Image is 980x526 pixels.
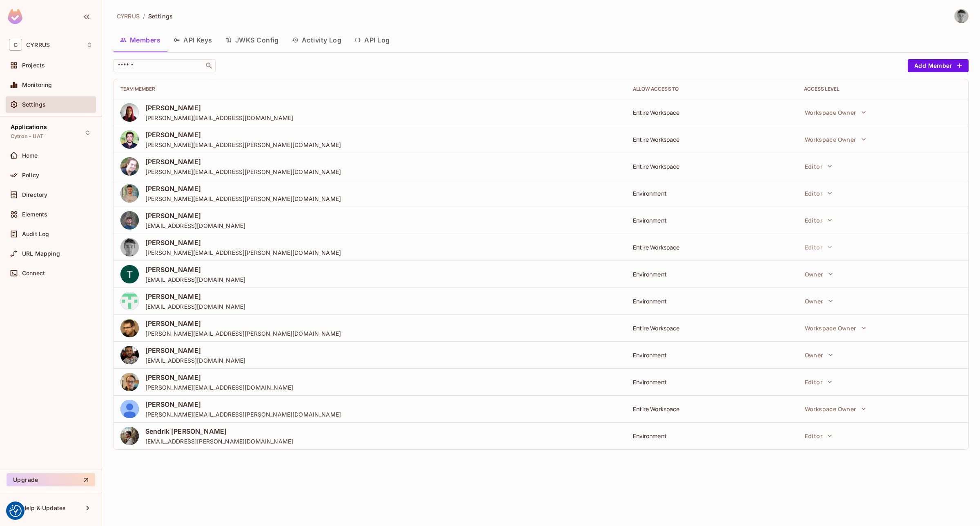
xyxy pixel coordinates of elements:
div: Environment [633,216,791,224]
div: Entire Workspace [633,324,791,332]
img: ALV-UjVC34e1e8gBZi8VScEGxzyNY8nzF36QaGDobVFAo9DmJ0Im8lV6yCKRDEeAcNzWRMdxX03wp2Qug-qDlFZ3y_6EeT4Sp... [120,400,139,418]
img: ACg8ocIUH80v6IK8Fiv-99hRjn5H2g8N8nPp-yDUFp3bNvDdPNIKR28=s96-c [120,427,139,445]
img: SReyMgAAAABJRU5ErkJggg== [8,9,22,24]
span: Projects [22,62,45,69]
span: [EMAIL_ADDRESS][DOMAIN_NAME] [145,222,245,230]
button: Members [114,30,167,50]
span: [PERSON_NAME] [145,265,245,274]
span: C [9,39,22,51]
button: Workspace Owner [801,320,870,336]
span: [PERSON_NAME] [145,157,341,166]
span: [PERSON_NAME] [145,103,293,112]
span: [PERSON_NAME] [145,130,341,139]
div: Environment [633,189,791,197]
span: Settings [148,12,173,20]
span: [PERSON_NAME][EMAIL_ADDRESS][PERSON_NAME][DOMAIN_NAME] [145,410,341,418]
span: [EMAIL_ADDRESS][DOMAIN_NAME] [145,276,245,283]
button: Add Member [908,59,969,72]
span: Help & Updates [22,505,66,511]
button: Editor [801,239,836,255]
span: [PERSON_NAME] [145,184,341,193]
button: JWKS Config [219,30,285,50]
button: Upgrade [7,473,95,486]
div: Environment [633,351,791,359]
span: Sendrik [PERSON_NAME] [145,427,293,436]
span: Elements [22,211,47,218]
button: Editor [801,158,836,174]
span: [EMAIL_ADDRESS][DOMAIN_NAME] [145,303,245,310]
span: [PERSON_NAME][EMAIL_ADDRESS][PERSON_NAME][DOMAIN_NAME] [145,141,341,149]
span: URL Mapping [22,250,60,257]
span: [PERSON_NAME] [145,346,245,355]
span: [PERSON_NAME][EMAIL_ADDRESS][PERSON_NAME][DOMAIN_NAME] [145,249,341,256]
span: Directory [22,192,47,198]
span: Home [22,152,38,159]
button: Owner [801,293,837,309]
button: Owner [801,266,837,282]
span: [PERSON_NAME][EMAIL_ADDRESS][DOMAIN_NAME] [145,383,293,391]
span: Policy [22,172,39,178]
span: [PERSON_NAME] [145,400,341,409]
img: ACg8ocI2kP6b5Ns2k7LZ7gOrwn5lBdnpyNR8vC4Tm91VxFqdnz_N_CA=s96-c [120,238,139,256]
img: 17830400 [120,292,139,310]
span: [EMAIL_ADDRESS][PERSON_NAME][DOMAIN_NAME] [145,437,293,445]
img: ACg8ocLi_ISGAWhfUZ3wbk9BV45cdPyzXXyHEFMIsItlcvPS1y3xmoU=s96-c [120,373,139,391]
span: [PERSON_NAME][EMAIL_ADDRESS][PERSON_NAME][DOMAIN_NAME] [145,168,341,176]
img: ACg8ocLhrv8X9l84slcMh_9qcy2r2ySwMYp2_fIqDieIX5hxKQvEyw=s96-c [120,265,139,283]
div: Environment [633,270,791,278]
button: Workspace Owner [801,104,870,120]
div: Entire Workspace [633,243,791,251]
img: 26000418 [120,346,139,364]
div: Entire Workspace [633,136,791,143]
div: Entire Workspace [633,405,791,413]
button: API Log [348,30,396,50]
img: Revisit consent button [9,505,22,517]
button: Consent Preferences [9,505,22,517]
span: Workspace: CYRRUS [26,42,50,48]
button: Owner [801,347,837,363]
div: Team Member [120,86,620,92]
button: Editor [801,428,836,444]
div: Allow Access to [633,86,791,92]
button: Workspace Owner [801,131,870,147]
span: [EMAIL_ADDRESS][DOMAIN_NAME] [145,357,245,364]
img: ACg8ocKwT-MTOJg6VuTcsfCGfnGqaAPdQXyZOaXTC6GnEKjEKw=s96-c [120,184,139,203]
li: / [143,12,145,20]
span: Settings [22,101,46,108]
span: [PERSON_NAME] [145,292,245,301]
button: Activity Log [285,30,348,50]
img: ACg8ocL6UABCipz7GgH1nCi-PtdtLFmVH7y2TTJ9YYW1MkLb5yzCiEM=s96-c [120,211,139,230]
span: Cytron - UAT [11,133,43,140]
div: Environment [633,378,791,386]
span: Connect [22,270,45,276]
div: Environment [633,432,791,440]
div: Environment [633,297,791,305]
button: API Keys [167,30,219,50]
img: ACg8ocLGTLEzmSAmwMsAgfK0h38-xcY5HjOJLGBk7MzeA_gsUWzM3Fs=s96-c [120,319,139,337]
div: Access Level [804,86,962,92]
span: Audit Log [22,231,49,237]
button: Editor [801,374,836,390]
button: Workspace Owner [801,401,870,417]
button: Editor [801,212,836,228]
span: [PERSON_NAME] [145,319,341,328]
span: [PERSON_NAME][EMAIL_ADDRESS][PERSON_NAME][DOMAIN_NAME] [145,195,341,203]
img: ACg8ocJ4b3dHVl4rEg5f2IQIsf3Pwj3a4yeMYvs6301EKMuls24=s96-c [120,157,139,176]
span: CYRRUS [117,12,140,20]
span: Applications [11,124,47,130]
span: Monitoring [22,82,52,88]
img: ACg8ocIJ8RFx0QQ_LvZZbPgNUFpkpfd35wYyLrQT7mDxaklYZQ=s96-c [120,103,139,122]
span: [PERSON_NAME] [145,211,245,220]
span: [PERSON_NAME][EMAIL_ADDRESS][DOMAIN_NAME] [145,114,293,122]
img: Vladimír Krejsa [955,9,968,23]
img: ACg8ocKklIBBmcb7tzuRsVjFtkOqanLDAwh0f5NCSGri9sAcv-M=s96-c [120,130,139,149]
div: Entire Workspace [633,163,791,170]
span: [PERSON_NAME][EMAIL_ADDRESS][PERSON_NAME][DOMAIN_NAME] [145,330,341,337]
button: Editor [801,185,836,201]
span: [PERSON_NAME] [145,238,341,247]
span: [PERSON_NAME] [145,373,293,382]
div: Entire Workspace [633,109,791,116]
